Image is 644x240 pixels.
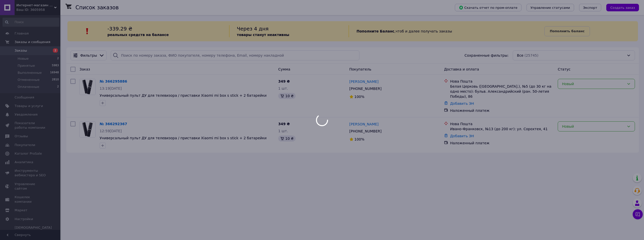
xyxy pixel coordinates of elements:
span: Сообщения [15,95,34,100]
span: 100% [354,95,365,99]
span: 12:59[DATE] [100,129,122,133]
span: Кошелек компании [15,195,47,204]
a: Универсальный пульт ДУ для телевизора / приставки Xiaomi mi box s stick + 2 батарейки [100,93,267,97]
span: Выполненные [18,71,42,75]
div: 10 ₴ [278,93,296,99]
span: 2 [53,48,58,53]
b: Пополните Баланс [356,29,394,33]
span: Показатели работы компании [15,121,47,130]
span: Скачать отчет по пром-оплате [459,5,517,10]
span: 1 шт. [278,129,288,133]
div: 10 ₴ [278,135,296,142]
span: Настройки [15,217,33,221]
span: 1 шт. [278,86,288,90]
span: [DEMOGRAPHIC_DATA] и счета [15,225,52,239]
b: Пополнить баланс [550,29,584,33]
span: Управление сайтом [15,182,47,191]
img: Фото товару [80,79,95,95]
span: Статус [558,67,571,71]
button: Управление статусами [527,4,574,11]
b: реальных средств на балансе [107,33,169,37]
a: № 366292367 [100,122,127,126]
input: Поиск по номеру заказа, ФИО покупателя, номеру телефона, Email, номеру накладной [111,50,359,60]
span: Фильтры [80,53,97,58]
button: Скачать отчет по пром-оплате [455,4,521,11]
span: 349 ₴ [278,122,290,126]
img: :exclamation: [84,27,91,35]
span: 349 ₴ [278,79,290,83]
span: Инструменты вебмастера и SEO [15,168,47,178]
div: Нова Пошта [450,121,554,126]
b: товары станут неактивны [237,33,289,37]
div: Ваш ID: 3605958 [16,8,60,12]
span: -339.29 ₴ [107,26,132,32]
span: Принятые [18,63,35,68]
span: Экспорт [583,6,597,10]
div: Белая Церковь ([GEOGRAPHIC_DATA].), №5 (до 30 кг на одно место): бульв. Александрийский (ран. 50-... [450,84,554,99]
a: Фото товару [79,121,96,138]
span: Главная [15,31,29,36]
span: Заказы [15,48,27,53]
a: № 366295886 [100,79,127,83]
span: Сохраненные фильтры: [464,53,508,58]
span: [PHONE_NUMBER] [349,129,382,133]
span: 2 [57,85,59,89]
span: Интернет-магазин PARNAS [16,3,54,8]
a: Универсальный пульт ДУ для телевизора / приставки Xiaomi mi box s stick + 2 батарейки [100,136,267,140]
span: Создать заказ [610,6,635,10]
div: Наложенный платеж [450,108,554,113]
span: Сумма [278,67,290,71]
span: Новые [18,56,29,61]
span: Маркет [15,208,27,213]
span: Доставка и оплата [444,67,479,71]
span: Через 4 дня [237,26,269,32]
a: Добавить ЭН [450,101,474,106]
img: Фото товару [80,122,95,137]
a: [PERSON_NAME] [349,79,379,84]
span: 2810 [52,78,59,82]
a: Добавить ЭН [450,134,474,138]
span: Заказы и сообщения [15,40,50,44]
span: Каталог ProSale [15,151,42,156]
a: Создать заказ [601,5,639,9]
span: (25745) [525,53,538,57]
span: 13:19[DATE] [100,86,122,90]
span: Уведомления [15,112,37,117]
button: Экспорт [579,4,601,11]
span: Отзывы [15,134,28,139]
button: Создать заказ [606,4,639,11]
span: Товары и услуги [15,104,43,108]
button: Чат с покупателем [633,209,643,219]
span: Заказ [79,67,90,71]
span: [PHONE_NUMBER] [349,87,382,91]
input: Поиск [3,18,59,27]
a: Пополнить баланс [544,26,590,36]
h1: Список заказов [75,5,119,11]
span: Отмененные [18,78,39,82]
div: Новый [562,124,625,129]
div: Ивано-Франковск, №13 (до 200 кг): ул. Сорохтея, 41 [450,126,554,131]
div: , чтоб и далее получать заказы [349,25,544,37]
span: Аналитика [15,160,33,164]
span: 100% [354,137,365,141]
span: Покупатель [349,67,372,71]
a: [PERSON_NAME] [349,122,379,127]
span: Все [517,53,524,58]
div: Новый [562,81,625,87]
span: 16948 [50,71,59,75]
div: Нова Пошта [450,79,554,84]
span: 5983 [52,63,59,68]
span: Управление статусами [531,6,570,10]
span: Оплаченные [18,85,39,89]
a: Фото товару [79,79,96,95]
div: Наложенный платеж [450,141,554,146]
span: 2 [57,56,59,61]
span: Покупатели [15,143,35,147]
